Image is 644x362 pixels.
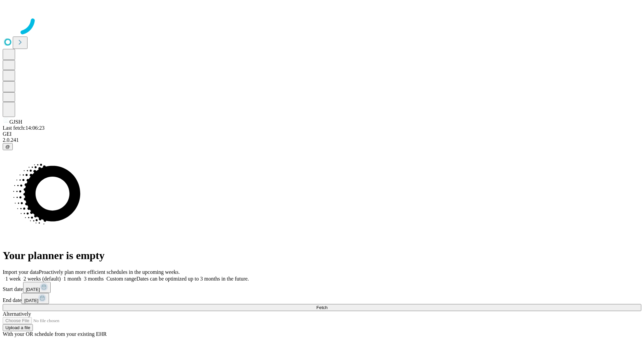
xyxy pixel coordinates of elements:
[3,125,45,131] span: Last fetch: 14:06:23
[3,249,641,262] h1: Your planner is empty
[137,276,249,282] span: Dates can be optimized up to 3 months in the future.
[39,269,180,275] span: Proactively plan more efficient schedules in the upcoming weeks.
[3,293,641,304] div: End date
[5,144,10,149] span: @
[3,304,641,311] button: Fetch
[3,324,33,331] button: Upload a file
[63,276,81,282] span: 1 month
[3,137,641,143] div: 2.0.241
[316,305,327,310] span: Fetch
[3,143,13,150] button: @
[3,131,641,137] div: GEI
[5,276,21,282] span: 1 week
[106,276,136,282] span: Custom range
[23,276,61,282] span: 2 weeks (default)
[3,331,107,337] span: With your OR schedule from your existing EHR
[3,282,641,293] div: Start date
[24,298,38,303] span: [DATE]
[21,293,49,304] button: [DATE]
[3,269,39,275] span: Import your data
[84,276,104,282] span: 3 months
[3,311,31,317] span: Alternatively
[9,119,22,125] span: GJSH
[23,282,51,293] button: [DATE]
[26,287,40,292] span: [DATE]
